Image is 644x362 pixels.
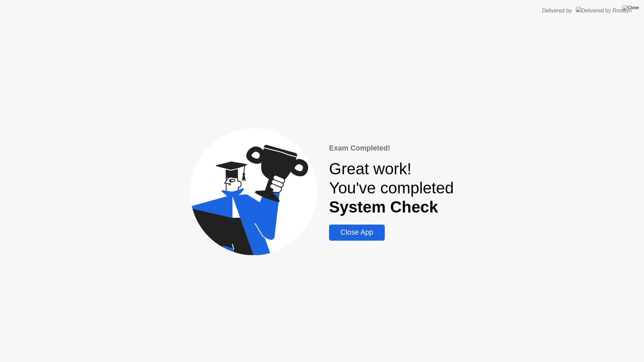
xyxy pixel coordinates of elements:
[329,143,454,154] div: Exam Completed!
[542,7,572,15] div: Delivered by
[622,5,639,10] img: Close
[329,198,438,216] b: System Check
[331,228,382,237] div: Close App
[329,159,454,217] div: Great work! You've completed
[329,225,384,241] button: Close App
[576,7,632,14] img: Delivered by Rosalyn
